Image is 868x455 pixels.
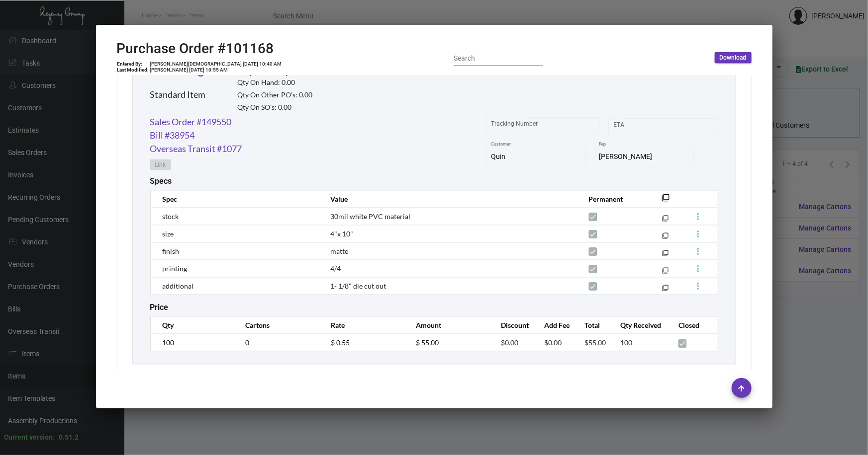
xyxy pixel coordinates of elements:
span: Download [720,54,747,62]
mat-icon: filter_none [662,252,669,259]
div: Current version: [4,432,55,443]
span: 1- 1/8" die cut out [330,282,386,291]
span: finish [163,247,180,256]
span: 4"x 10" [330,230,353,238]
input: End date [653,123,700,131]
th: Value [320,191,579,208]
td: [PERSON_NAME][DEMOGRAPHIC_DATA] [DATE] 10:40 AM [150,61,283,67]
span: stock [163,213,179,221]
div: 0.51.2 [59,432,79,443]
button: Download [715,52,752,63]
h2: Standard Item [150,89,206,100]
mat-icon: filter_none [662,287,669,294]
th: Permanent [579,191,647,208]
a: Sales Order #149550 [150,115,232,129]
h2: Qty On Hand: 0.00 [238,78,313,87]
th: Closed [669,317,718,334]
h2: Qty On SO’s: 0.00 [238,103,313,112]
span: $0.00 [544,339,562,347]
th: Rate [321,317,406,334]
td: Entered By: [117,61,150,67]
span: size [163,230,174,238]
th: Add Fee [534,317,575,334]
span: 30mil white PVC material [330,213,410,221]
mat-icon: filter_none [662,270,669,276]
a: Overseas Transit #1077 [150,142,242,155]
span: $55.00 [585,339,606,347]
th: Total [575,317,611,334]
h2: Qty On Other PO’s: 0.00 [238,91,313,99]
input: Start date [613,123,644,131]
h2: Specs [150,177,172,186]
td: [PERSON_NAME] [DATE] 10:55 AM [150,67,283,73]
span: Link [155,161,166,169]
button: Link [150,159,171,170]
th: Qty Received [611,317,669,334]
th: Qty [150,317,235,334]
mat-icon: filter_none [662,218,669,224]
span: 100 [621,339,633,347]
h2: Price [150,303,169,312]
span: additional [163,282,194,291]
a: Bill #38954 [150,129,195,142]
th: Cartons [235,317,320,334]
th: Amount [406,317,491,334]
mat-icon: filter_none [662,235,669,241]
span: $0.00 [501,339,519,347]
span: 4/4 [330,265,341,273]
th: Spec [150,191,320,208]
span: printing [163,265,188,273]
td: Last Modified: [117,67,150,73]
mat-icon: filter_none [662,197,670,205]
th: Discount [491,317,535,334]
h2: Purchase Order #101168 [117,40,283,57]
span: matte [330,247,348,256]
